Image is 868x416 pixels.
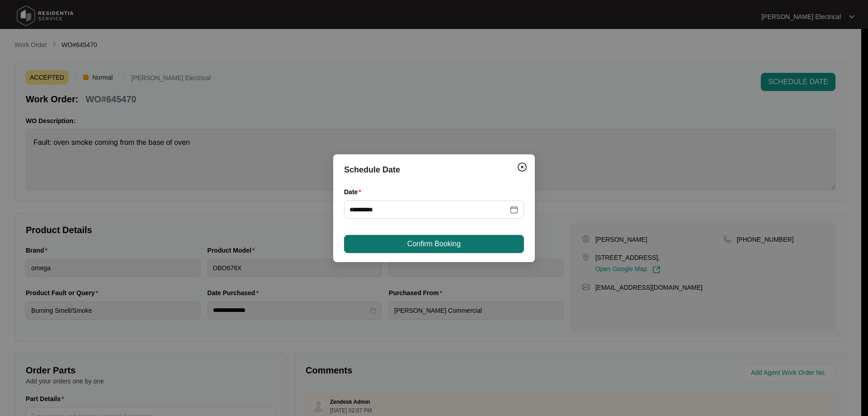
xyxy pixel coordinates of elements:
img: closeCircle [517,162,528,172]
button: Close [515,160,529,174]
input: Date [349,205,508,215]
span: Confirm Booking [407,239,461,249]
label: Date [344,187,365,196]
div: Schedule Date [344,163,524,176]
button: Confirm Booking [344,235,524,253]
